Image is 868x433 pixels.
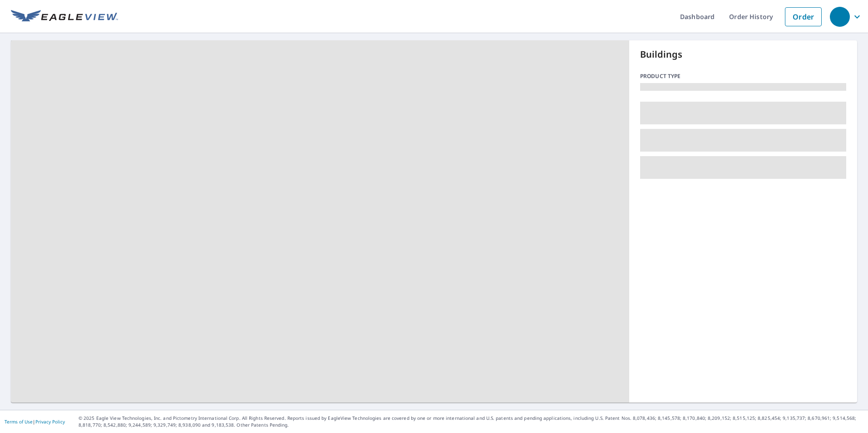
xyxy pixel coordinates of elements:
p: © 2025 Eagle View Technologies, Inc. and Pictometry International Corp. All Rights Reserved. Repo... [79,415,863,428]
img: EV Logo [11,10,118,24]
p: Buildings [640,48,846,61]
p: | [5,419,65,424]
a: Order [785,7,822,26]
a: Privacy Policy [35,418,65,425]
a: Terms of Use [5,418,33,425]
p: Product type [640,72,846,80]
